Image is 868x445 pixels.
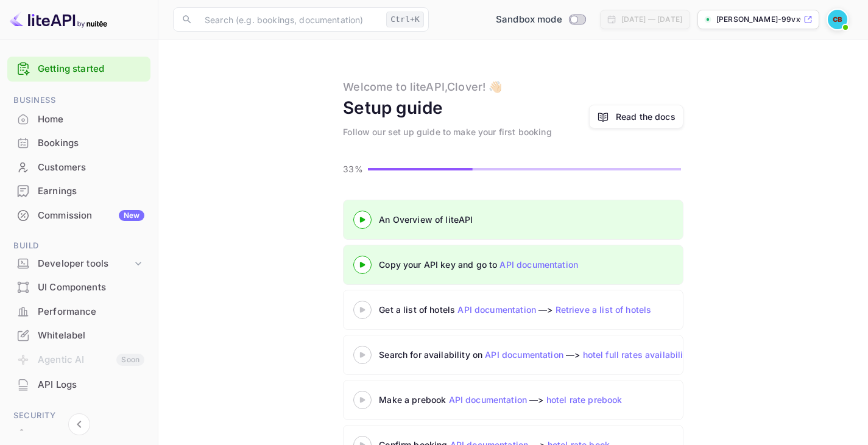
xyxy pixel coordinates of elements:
[343,125,552,138] div: Follow our set up guide to make your first booking
[583,349,691,360] a: hotel full rates availability
[7,180,150,203] div: Earnings
[491,13,590,27] div: Switch to Production mode
[7,300,150,323] a: Performance
[38,62,144,76] a: Getting started
[7,204,150,228] div: CommissionNew
[828,10,847,29] img: Clover Baker
[7,156,150,180] div: Customers
[7,239,150,253] span: Build
[556,304,652,315] a: Retrieve a list of hotels
[7,276,150,298] a: UI Components
[499,259,578,270] a: API documentation
[119,210,144,221] div: New
[457,304,536,315] a: API documentation
[546,394,623,405] a: hotel rate prebook
[38,281,144,295] div: UI Components
[379,303,683,316] div: Get a list of hotels —>
[7,409,150,422] span: Security
[449,394,528,405] a: API documentation
[38,329,144,343] div: Whitelabel
[38,184,144,198] div: Earnings
[485,349,563,360] a: API documentation
[379,258,683,271] div: Copy your API key and go to
[496,13,562,27] span: Sandbox mode
[379,348,805,361] div: Search for availability on —>
[7,373,150,397] div: API Logs
[616,110,676,123] a: Read the docs
[38,378,144,392] div: API Logs
[7,108,150,130] a: Home
[68,413,90,435] button: Collapse navigation
[197,7,381,32] input: Search (e.g. bookings, documentation)
[379,213,683,226] div: An Overview of liteAPI
[7,131,150,155] div: Bookings
[7,422,150,445] a: Team management
[7,108,150,131] div: Home
[38,136,144,150] div: Bookings
[343,95,443,121] div: Setup guide
[38,257,132,271] div: Developer tools
[343,79,502,95] div: Welcome to liteAPI, Clover ! 👋🏻
[7,300,150,324] div: Performance
[621,14,682,25] div: [DATE] — [DATE]
[7,324,150,348] div: Whitelabel
[38,161,144,175] div: Customers
[38,305,144,319] div: Performance
[386,12,424,27] div: Ctrl+K
[7,156,150,178] a: Customers
[7,204,150,226] a: CommissionNew
[7,57,150,82] div: Getting started
[7,373,150,396] a: API Logs
[589,105,683,128] a: Read the docs
[379,393,683,406] div: Make a prebook —>
[38,113,144,127] div: Home
[7,94,150,107] span: Business
[38,209,144,223] div: Commission
[7,180,150,202] a: Earnings
[7,324,150,346] a: Whitelabel
[7,131,150,154] a: Bookings
[716,14,801,25] p: [PERSON_NAME]-99vx0.nui...
[7,276,150,300] div: UI Components
[38,427,144,441] div: Team management
[343,163,364,175] p: 33%
[7,253,150,275] div: Developer tools
[10,10,107,29] img: LiteAPI logo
